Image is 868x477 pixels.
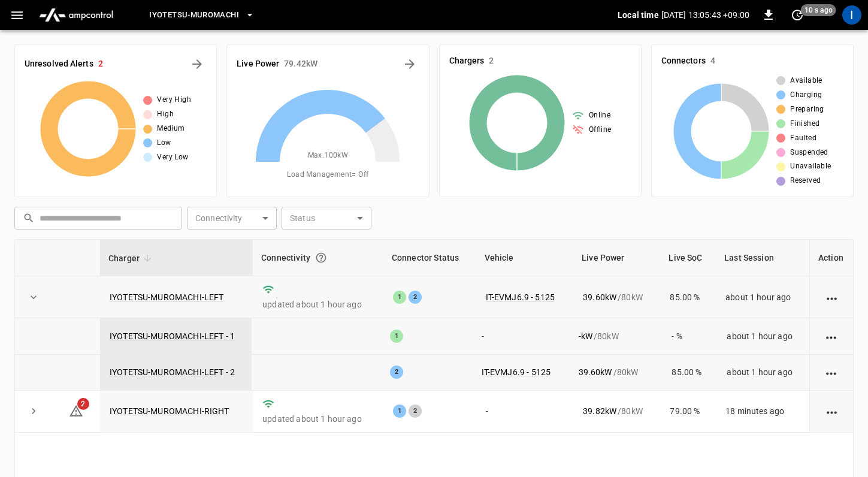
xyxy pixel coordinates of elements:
span: Unavailable [790,161,831,173]
img: ampcontrol.io logo [34,4,118,26]
h6: Unresolved Alerts [25,58,93,71]
span: Low [157,137,171,149]
div: action cell options [824,405,839,417]
span: Max. 100 kW [308,150,349,162]
div: action cell options [824,330,839,342]
h6: 79.42 kW [284,58,317,71]
div: / 80 kW [583,405,651,417]
span: 10 s ago [801,4,836,16]
div: 1 [390,330,403,343]
div: 2 [409,291,422,304]
p: updated about 1 hour ago [262,413,374,425]
a: IT-EVMJ6.9 - 5125 [486,292,555,302]
td: about 1 hour ago [717,318,809,354]
div: Connectivity [261,247,375,268]
a: IYOTETSU-MUROMACHI-RIGHT [110,406,229,416]
button: Iyotetsu-Muromachi [144,4,259,27]
a: IT-EVMJ6.9 - 5125 [482,367,551,377]
th: Live Power [573,240,660,276]
span: Charger [108,251,155,265]
span: Iyotetsu-Muromachi [149,8,239,22]
div: / 80 kW [579,330,653,342]
span: 2 [77,398,89,410]
a: 2 [69,406,83,415]
td: - [476,391,574,433]
div: 1 [393,404,406,418]
div: action cell options [824,366,839,378]
span: Preparing [790,104,824,116]
h6: 2 [489,55,494,68]
td: about 1 hour ago [716,276,809,318]
p: - kW [579,330,592,342]
h6: Live Power [237,58,279,71]
td: about 1 hour ago [717,354,809,390]
td: - [472,318,569,354]
td: 85.00 % [662,354,717,390]
div: 1 [393,291,406,304]
div: / 80 kW [579,366,653,378]
span: Load Management = Off [287,169,368,181]
span: Online [589,110,610,122]
td: 85.00 % [660,276,716,318]
span: Finished [790,118,819,130]
div: / 80 kW [583,291,651,303]
span: Reserved [790,175,821,187]
a: IYOTETSU-MUROMACHI-LEFT - 2 [110,367,235,377]
h6: Connectors [661,55,706,68]
div: profile-icon [842,5,861,25]
p: 39.60 kW [583,291,616,303]
div: 2 [409,404,422,418]
button: Connection between the charger and our software. [310,247,332,268]
td: 18 minutes ago [716,391,809,433]
p: updated about 1 hour ago [262,298,374,310]
p: Local time [618,9,659,21]
button: expand row [25,288,43,306]
h6: 2 [98,58,103,71]
span: Very High [157,94,191,106]
p: [DATE] 13:05:43 +09:00 [661,9,749,21]
p: 39.82 kW [583,405,616,417]
button: expand row [25,402,43,420]
h6: Chargers [449,55,485,68]
th: Vehicle [476,240,574,276]
span: Medium [157,123,185,135]
button: set refresh interval [788,5,807,25]
td: 79.00 % [660,391,716,433]
button: All Alerts [187,55,207,74]
span: Very Low [157,152,188,164]
th: Action [809,240,853,276]
span: Charging [790,89,822,101]
th: Last Session [716,240,809,276]
th: Live SoC [660,240,716,276]
th: Connector Status [383,240,476,276]
span: Faulted [790,132,816,144]
div: action cell options [824,291,839,303]
span: Offline [589,124,612,136]
p: 39.60 kW [579,366,612,378]
a: IYOTETSU-MUROMACHI-LEFT - 1 [110,331,235,341]
span: Available [790,75,822,87]
span: Suspended [790,147,828,159]
h6: 4 [710,55,715,68]
span: High [157,108,174,120]
button: Energy Overview [400,55,419,74]
div: 2 [390,366,403,379]
a: IYOTETSU-MUROMACHI-LEFT [110,292,223,302]
td: - % [662,318,717,354]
